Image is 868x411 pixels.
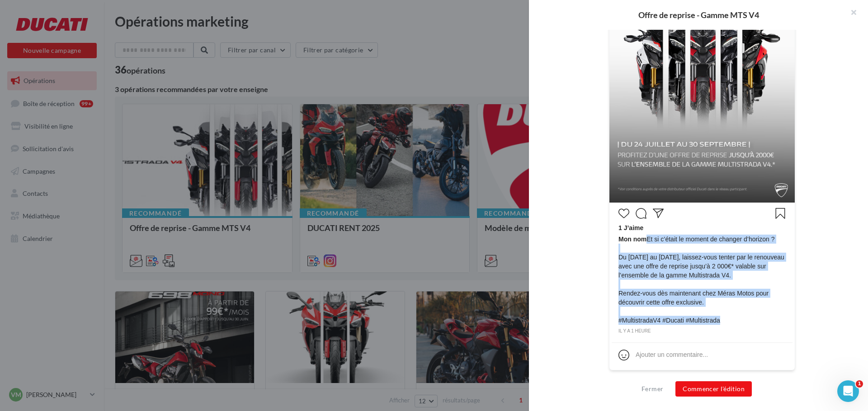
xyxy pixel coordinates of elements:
[675,381,752,397] button: Commencer l'édition
[618,223,786,235] div: 1 J’aime
[618,350,629,360] svg: Emoji
[609,370,795,382] div: La prévisualisation est non-contractuelle
[775,208,786,219] svg: Enregistrer
[837,380,859,402] iframe: Intercom live chat
[636,208,646,219] svg: Commenter
[856,380,863,388] span: 1
[618,208,629,219] svg: J’aime
[638,383,667,394] button: Fermer
[618,236,646,243] span: Mon nom
[636,350,708,359] div: Ajouter un commentaire...
[543,11,854,19] div: Offre de reprise - Gamme MTS V4
[618,327,786,335] div: il y a 1 heure
[653,208,664,219] svg: Partager la publication
[618,235,786,325] span: Et si c’était le moment de changer d’horizon ? Du [DATE] au [DATE], laissez-vous tenter par le re...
